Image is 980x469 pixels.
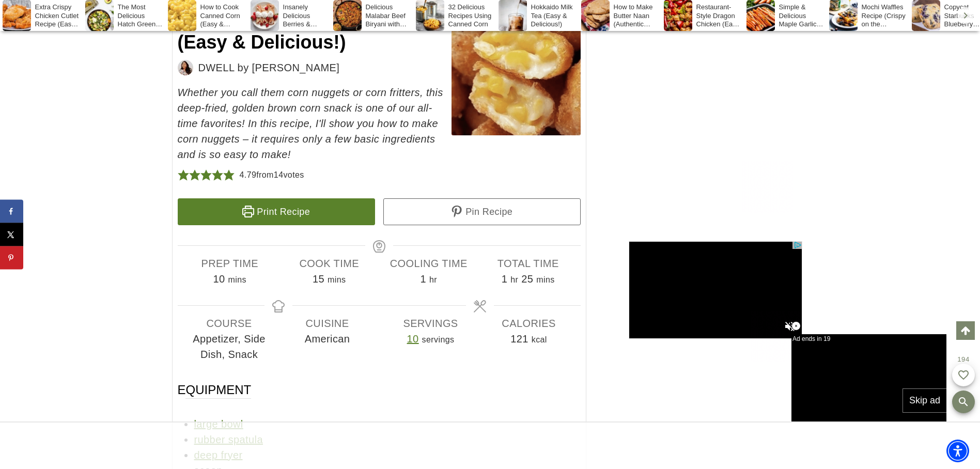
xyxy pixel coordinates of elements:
[180,331,278,362] span: Appetizer, Side Dish, Snack
[328,275,346,284] span: mins
[178,167,189,183] span: Rate this recipe 1 out of 5 stars
[178,198,375,225] a: Print Recipe
[240,167,304,183] div: from votes
[212,167,223,183] span: Rate this recipe 4 out of 5 stars
[629,217,802,362] iframe: Advertisement
[480,316,578,331] span: Calories
[502,273,508,285] span: 1
[510,275,518,284] span: hr
[178,382,252,398] span: Equipment
[382,316,480,331] span: Servings
[240,170,257,179] span: 4.79
[478,256,578,271] span: Total Time
[452,6,581,135] img: fried corn nuggets cut in half
[180,256,280,271] span: Prep Time
[946,440,969,462] div: Accessibility Menu
[180,316,278,331] span: Course
[274,170,284,179] span: 14
[903,388,946,413] div: Skip ad
[536,275,554,284] span: mins
[223,167,235,183] span: Rate this recipe 5 out of 5 stars
[194,418,243,430] a: large bowl
[178,87,443,160] em: Whether you call them corn nuggets or corn fritters, this deep-fried, golden brown corn snack is ...
[429,275,437,284] span: hr
[278,331,377,347] span: American
[521,273,533,285] span: 25
[228,275,246,284] span: mins
[200,167,212,183] span: Rate this recipe 3 out of 5 stars
[178,7,419,53] span: How to Make Corn Nuggets (Easy & Delicious!)
[279,256,379,271] span: Cook Time
[198,60,340,75] span: DWELL by [PERSON_NAME]
[189,167,200,183] span: Rate this recipe 2 out of 5 stars
[422,335,455,344] span: servings
[213,273,225,285] span: 10
[956,321,975,340] a: Scroll to top
[407,333,419,345] a: Adjust recipe servings
[532,335,547,344] span: kcal
[302,423,678,469] iframe: Advertisement
[510,333,528,345] span: 121
[278,316,377,331] span: Cuisine
[383,198,581,225] a: Pin Recipe
[379,256,479,271] span: Cooling Time
[313,273,324,285] span: 15
[420,273,426,285] span: 1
